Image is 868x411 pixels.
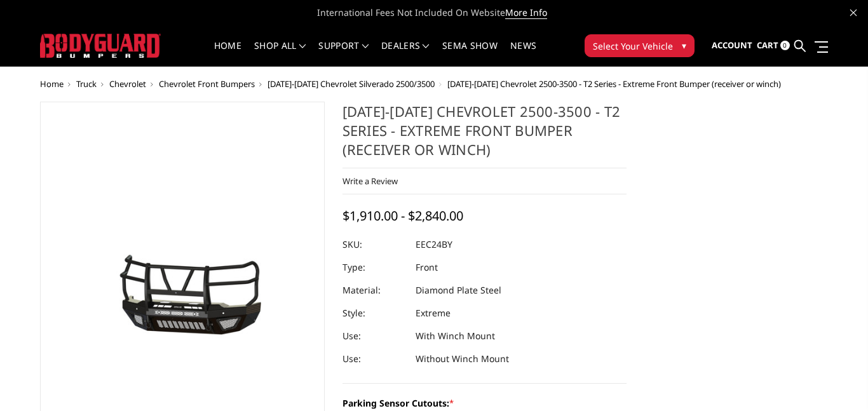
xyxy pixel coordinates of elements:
[757,39,778,51] span: Cart
[416,279,501,302] dd: Diamond Plate Steel
[159,78,255,90] a: Chevrolet Front Bumpers
[214,41,241,66] a: Home
[268,78,435,90] a: [DATE]-[DATE] Chevrolet Silverado 2500/3500
[416,347,509,370] dd: Without Winch Mount
[416,256,438,279] dd: Front
[447,78,781,90] span: [DATE]-[DATE] Chevrolet 2500-3500 - T2 Series - Extreme Front Bumper (receiver or winch)
[342,256,406,279] dt: Type:
[76,78,97,90] a: Truck
[416,325,495,347] dd: With Winch Mount
[109,78,146,90] a: Chevrolet
[342,279,406,302] dt: Material:
[505,6,547,19] a: More Info
[712,29,752,63] a: Account
[712,39,752,51] span: Account
[593,39,673,53] span: Select Your Vehicle
[40,78,64,90] a: Home
[682,39,686,52] span: ▾
[40,34,161,57] img: BODYGUARD BUMPERS
[342,207,463,224] span: $1,910.00 - $2,840.00
[254,41,306,66] a: shop all
[585,34,695,57] button: Select Your Vehicle
[780,41,790,50] span: 0
[757,29,790,63] a: Cart 0
[318,41,369,66] a: Support
[416,233,452,256] dd: EEC24BY
[342,175,398,187] a: Write a Review
[342,233,406,256] dt: SKU:
[342,102,627,168] h1: [DATE]-[DATE] Chevrolet 2500-3500 - T2 Series - Extreme Front Bumper (receiver or winch)
[416,302,451,325] dd: Extreme
[342,347,406,370] dt: Use:
[342,302,406,325] dt: Style:
[342,325,406,347] dt: Use:
[442,41,498,66] a: SEMA Show
[510,41,536,66] a: News
[381,41,430,66] a: Dealers
[342,396,627,410] label: Parking Sensor Cutouts:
